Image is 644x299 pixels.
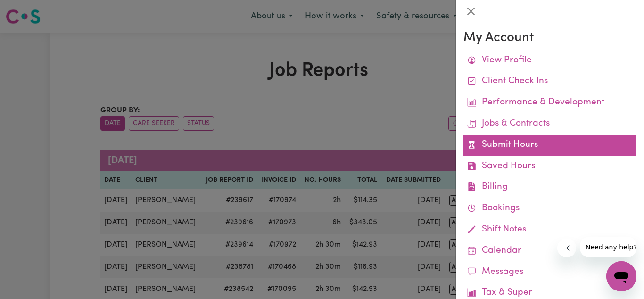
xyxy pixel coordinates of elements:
[580,237,636,257] iframe: Message from company
[6,7,57,14] span: Need any help?
[463,92,636,113] a: Performance & Development
[463,135,636,156] a: Submit Hours
[463,262,636,283] a: Messages
[463,30,636,46] h3: My Account
[463,4,479,19] button: Close
[606,261,636,291] iframe: Button to launch messaging window
[463,219,636,240] a: Shift Notes
[463,198,636,219] a: Bookings
[463,240,636,262] a: Calendar
[557,239,576,257] iframe: Close message
[463,50,636,71] a: View Profile
[463,71,636,92] a: Client Check Ins
[463,113,636,135] a: Jobs & Contracts
[463,177,636,198] a: Billing
[463,156,636,177] a: Saved Hours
